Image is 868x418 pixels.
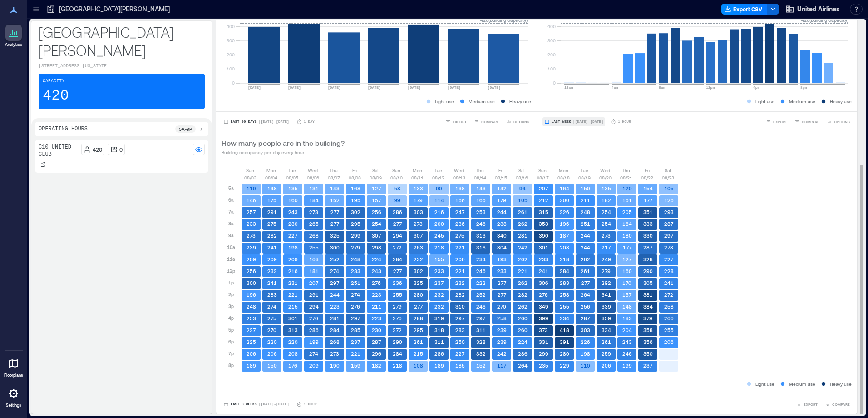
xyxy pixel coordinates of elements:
[455,221,465,227] text: 236
[434,268,444,274] text: 233
[552,80,555,85] tspan: 0
[793,117,821,126] button: COMPARE
[1,353,26,381] a: Floorplans
[602,233,611,239] text: 273
[414,185,423,191] text: 133
[330,244,340,250] text: 300
[288,185,298,191] text: 135
[538,167,547,174] p: Sun
[643,233,653,239] text: 330
[288,167,296,174] p: Tue
[222,149,345,156] p: Building occupancy per day every hour
[265,174,277,181] p: 08/04
[622,268,632,274] text: 160
[414,221,423,227] text: 273
[309,256,319,262] text: 163
[227,66,235,71] tspan: 100
[773,119,787,124] span: EXPORT
[307,174,319,181] p: 08/06
[753,85,760,90] text: 4pm
[797,5,840,14] span: United Airlines
[664,197,674,203] text: 126
[267,197,276,203] text: 175
[641,174,653,181] p: 08/22
[622,221,632,227] text: 164
[352,167,357,174] p: Fri
[394,197,400,203] text: 99
[664,256,674,262] text: 227
[39,23,205,59] p: [GEOGRAPHIC_DATA][PERSON_NAME]
[288,244,298,250] text: 198
[372,167,379,174] p: Sat
[408,85,421,90] text: [DATE]
[414,233,423,239] text: 307
[309,233,319,239] text: 268
[43,78,64,85] p: Capacity
[557,174,570,181] p: 08/18
[599,174,612,181] p: 08/20
[539,197,548,203] text: 212
[328,174,340,181] p: 08/07
[288,233,298,239] text: 227
[497,244,507,250] text: 304
[834,119,850,124] span: OPTIONS
[662,174,674,181] p: 08/23
[434,244,444,250] text: 218
[432,174,444,181] p: 08/12
[706,85,715,90] text: 12pm
[267,233,277,239] text: 282
[39,144,78,158] p: C10 United Club
[309,209,318,215] text: 273
[518,244,528,250] text: 242
[476,268,486,274] text: 246
[602,185,611,191] text: 135
[622,185,632,191] text: 120
[288,256,298,262] text: 209
[246,167,254,174] p: Sun
[394,185,400,191] text: 58
[794,400,819,409] button: EXPORT
[244,174,256,181] p: 08/03
[580,167,588,174] p: Tue
[644,197,653,203] text: 177
[248,85,261,90] text: [DATE]
[434,197,444,203] text: 114
[288,85,301,90] text: [DATE]
[286,174,298,181] p: 08/05
[497,256,507,262] text: 193
[393,244,402,250] text: 272
[351,209,360,215] text: 302
[560,197,569,203] text: 200
[643,209,653,215] text: 351
[414,256,423,262] text: 232
[222,117,291,126] button: Last 90 Days |[DATE]-[DATE]
[518,233,528,239] text: 281
[179,125,192,133] p: 5a - 9p
[509,98,531,105] p: Heavy use
[372,185,381,191] text: 127
[434,209,444,215] text: 216
[309,185,319,191] text: 131
[476,244,486,250] text: 316
[309,197,319,203] text: 184
[330,197,340,203] text: 152
[222,138,345,149] p: How many people are in the building?
[455,256,465,262] text: 206
[547,52,555,57] tspan: 200
[434,280,444,286] text: 237
[372,221,381,227] text: 254
[823,400,852,409] button: COMPARE
[222,400,291,409] button: Last 3 Weeks |[DATE]-[DATE]
[472,117,501,126] button: COMPARE
[247,185,256,191] text: 119
[476,167,484,174] p: Thu
[39,63,205,70] p: [STREET_ADDRESS][US_STATE]
[247,209,256,215] text: 257
[328,85,341,90] text: [DATE]
[227,38,235,43] tspan: 300
[330,256,340,262] text: 252
[721,4,768,15] button: Export CSV
[474,174,486,181] p: 08/14
[434,221,444,227] text: 200
[516,174,528,181] p: 08/16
